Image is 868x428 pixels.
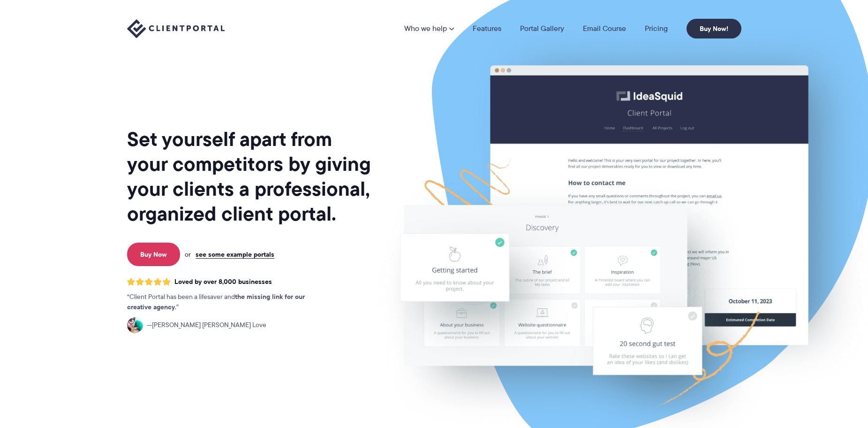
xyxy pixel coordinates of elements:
a: Email Course [583,25,626,32]
h1: Set yourself apart from your competitors by giving your clients a professional, organized client ... [127,127,373,226]
a: see some example portals [196,250,274,259]
span: Loved by over 8,000 businesses [174,278,272,286]
span: [PERSON_NAME] [PERSON_NAME] Love [147,320,266,330]
a: Pricing [645,25,668,32]
a: Features [473,25,501,32]
a: Buy Now! [687,19,741,38]
span: or [185,250,191,259]
a: Portal Gallery [520,25,564,32]
a: Buy Now [127,243,180,266]
a: Who we help [404,25,454,32]
strong: the missing link for our creative agency [127,291,305,312]
p: Client Portal has been a lifesaver and . [127,292,324,313]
